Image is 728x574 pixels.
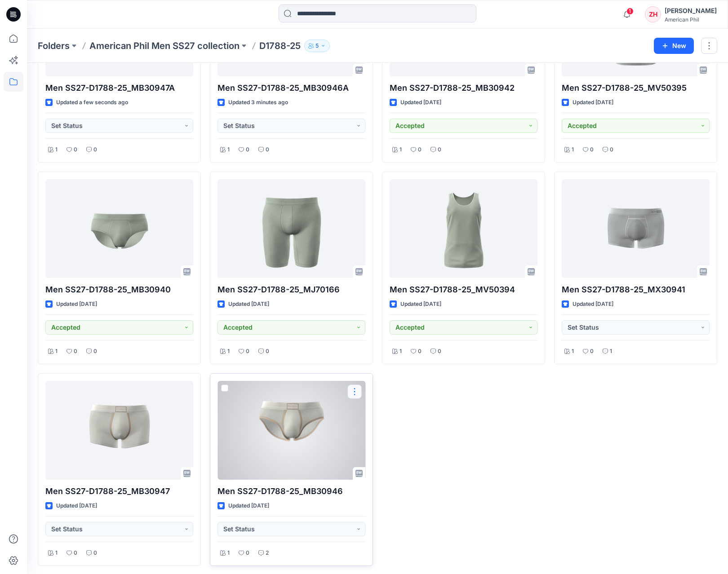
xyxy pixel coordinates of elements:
[665,5,717,16] div: [PERSON_NAME]
[218,82,365,94] p: Men SS27-D1788-25_MB30946A
[438,347,441,356] p: 0
[228,98,288,107] p: Updated 3 minutes ago
[93,145,97,155] p: 0
[89,40,240,52] a: American Phil Men SS27 collection
[74,347,77,356] p: 0
[74,145,77,155] p: 0
[218,485,365,498] p: Men SS27-D1788-25_MB30946
[266,347,269,356] p: 0
[227,548,230,558] p: 1
[304,40,330,52] button: 5
[573,98,613,107] p: Updated [DATE]
[390,179,537,278] a: Men SS27-D1788-25_MV50394
[55,548,58,558] p: 1
[400,347,402,356] p: 1
[610,145,613,155] p: 0
[259,40,301,52] p: D1788-25
[266,548,269,558] p: 2
[227,347,230,356] p: 1
[390,283,537,296] p: Men SS27-D1788-25_MV50394
[246,145,249,155] p: 0
[266,145,269,155] p: 0
[562,179,710,278] a: Men SS27-D1788-25_MX30941
[93,548,97,558] p: 0
[38,40,70,52] a: Folders
[45,179,193,278] a: Men SS27-D1788-25_MB30940
[45,283,193,296] p: Men SS27-D1788-25_MB30940
[55,145,58,155] p: 1
[228,300,269,309] p: Updated [DATE]
[246,347,249,356] p: 0
[654,38,694,54] button: New
[390,82,537,94] p: Men SS27-D1788-25_MB30942
[45,485,193,498] p: Men SS27-D1788-25_MB30947
[246,548,249,558] p: 0
[218,179,365,278] a: Men SS27-D1788-25_MJ70166
[590,145,594,155] p: 0
[562,82,710,94] p: Men SS27-D1788-25_MV50395
[228,501,269,511] p: Updated [DATE]
[45,381,193,480] a: Men SS27-D1788-25_MB30947
[218,283,365,296] p: Men SS27-D1788-25_MJ70166
[438,145,441,155] p: 0
[572,145,574,155] p: 1
[56,300,97,309] p: Updated [DATE]
[227,145,230,155] p: 1
[665,16,717,23] div: American Phil
[400,145,402,155] p: 1
[400,300,441,309] p: Updated [DATE]
[45,82,193,94] p: Men SS27-D1788-25_MB30947A
[590,347,594,356] p: 0
[315,41,319,51] p: 5
[418,347,422,356] p: 0
[56,98,128,107] p: Updated a few seconds ago
[418,145,422,155] p: 0
[626,8,634,15] span: 1
[562,283,710,296] p: Men SS27-D1788-25_MX30941
[610,347,612,356] p: 1
[74,548,77,558] p: 0
[573,300,613,309] p: Updated [DATE]
[645,6,661,22] div: ZH
[572,347,574,356] p: 1
[218,381,365,480] a: Men SS27-D1788-25_MB30946
[55,347,58,356] p: 1
[56,501,97,511] p: Updated [DATE]
[93,347,97,356] p: 0
[400,98,441,107] p: Updated [DATE]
